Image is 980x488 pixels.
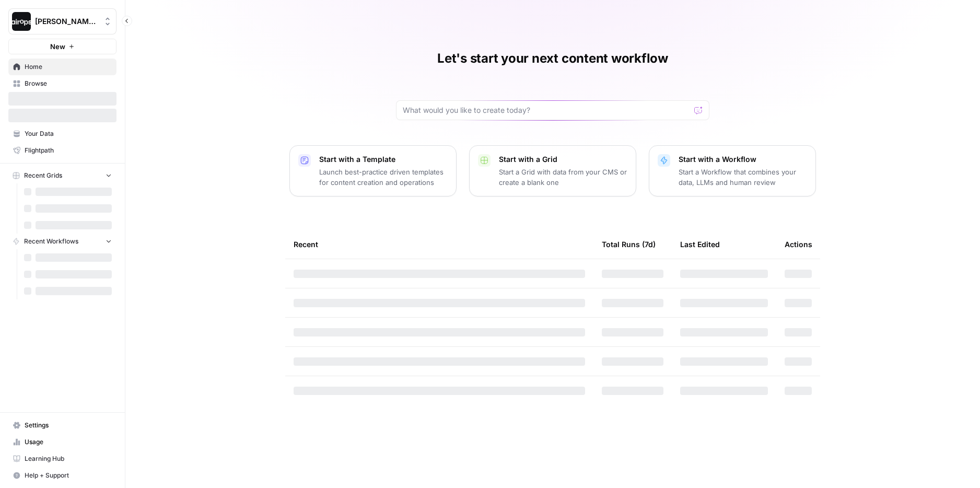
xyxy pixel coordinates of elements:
span: Recent Grids [24,171,62,180]
p: Start a Grid with data from your CMS or create a blank one [499,167,627,188]
span: Home [25,62,112,72]
span: Browse [25,79,112,88]
button: Start with a GridStart a Grid with data from your CMS or create a blank one [469,145,636,196]
span: Your Data [25,129,112,138]
span: [PERSON_NAME]-Sandbox [35,16,98,27]
span: Usage [25,437,112,447]
span: Learning Hub [25,454,112,463]
button: Workspace: Dille-Sandbox [8,8,116,34]
p: Start with a Workflow [679,154,807,165]
span: Help + Support [25,471,112,480]
div: Total Runs (7d) [602,230,656,259]
a: Settings [8,417,116,434]
button: Start with a TemplateLaunch best-practice driven templates for content creation and operations [289,145,457,196]
button: Start with a WorkflowStart a Workflow that combines your data, LLMs and human review [649,145,816,196]
a: Your Data [8,125,116,142]
span: Settings [25,421,112,430]
p: Start a Workflow that combines your data, LLMs and human review [679,167,807,188]
span: Recent Workflows [24,237,78,246]
a: Browse [8,75,116,92]
a: Flightpath [8,142,116,159]
a: Usage [8,434,116,450]
p: Launch best-practice driven templates for content creation and operations [319,167,448,188]
button: New [8,39,116,54]
a: Learning Hub [8,450,116,467]
div: Actions [785,230,812,259]
button: Recent Grids [8,168,116,183]
h1: Let's start your next content workflow [437,50,668,67]
button: Help + Support [8,467,116,484]
span: New [50,41,65,52]
p: Start with a Grid [499,154,627,165]
span: Flightpath [25,146,112,155]
input: What would you like to create today? [403,105,690,115]
button: Recent Workflows [8,234,116,249]
img: Dille-Sandbox Logo [12,12,31,31]
a: Home [8,59,116,75]
div: Recent [294,230,585,259]
p: Start with a Template [319,154,448,165]
div: Last Edited [680,230,720,259]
